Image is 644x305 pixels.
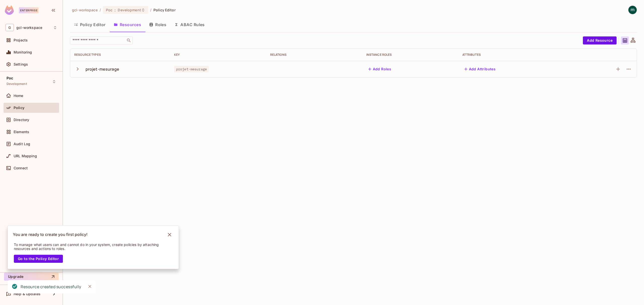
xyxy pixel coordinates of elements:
img: mathieu h [628,6,637,14]
p: To manage what users can and cannot do in your system, create policies by attaching resources and... [14,243,166,251]
span: URL Mapping [14,154,37,158]
span: Poc [7,76,13,80]
span: Projects [14,38,28,42]
span: Poc [106,8,112,12]
button: Add Attributes [462,65,498,73]
p: You are ready to create you first policy! [13,232,88,237]
button: Add Resource [583,36,617,44]
div: Attributes [462,53,565,57]
span: Development [118,8,141,12]
span: : [114,8,116,12]
span: Policy Editor [153,8,176,12]
span: Development [7,82,27,86]
span: Home [14,94,23,98]
span: Settings [14,62,28,66]
span: Workspace: gcl-workspace [16,26,42,30]
div: Instance roles [366,53,454,57]
div: Resource created successfully [21,284,81,290]
div: projet-mesurage [86,66,119,72]
span: Connect [14,166,28,170]
img: SReyMgAAAABJRU5ErkJggg== [5,6,14,15]
button: Policy Editor [70,18,110,31]
div: Relations [270,53,358,57]
button: ABAC Rules [170,18,209,31]
button: Go to the Policy Editor [14,255,63,263]
span: G [6,24,14,31]
span: Monitoring [14,50,32,54]
button: Roles [145,18,170,31]
button: Close [86,283,94,290]
span: projet-mesurage [174,66,209,72]
div: Resource Types [74,53,166,57]
button: Add Roles [366,65,393,73]
span: Elements [14,130,29,134]
span: the active workspace [72,8,98,12]
span: Policy [14,106,24,110]
li: / [150,8,151,12]
button: Resources [110,18,145,31]
li: / [100,8,101,12]
span: Directory [14,118,29,122]
div: Key [174,53,262,57]
span: Audit Log [14,142,30,146]
div: Enterprise [19,7,38,13]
